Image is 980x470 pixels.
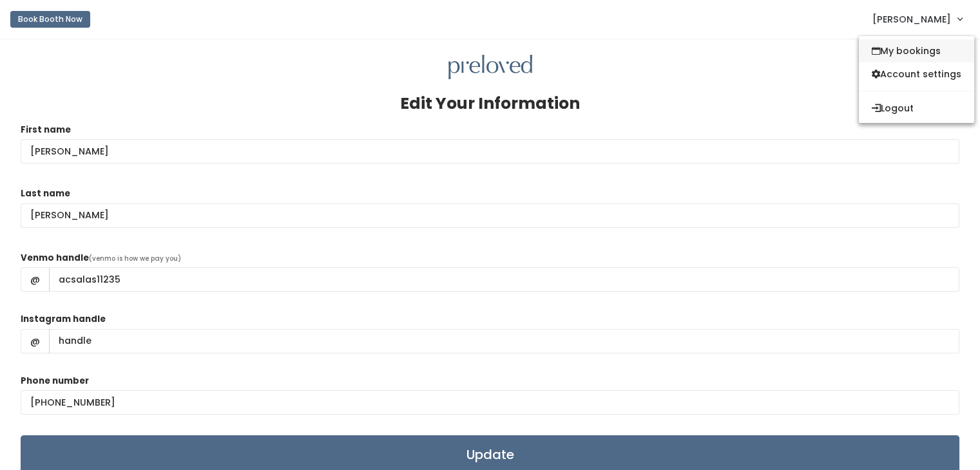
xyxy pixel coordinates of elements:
[10,11,90,28] button: Book Booth Now
[860,5,975,33] a: [PERSON_NAME]
[859,62,974,86] a: Account settings
[21,267,50,292] span: @
[859,97,974,120] button: Logout
[21,313,106,326] label: Instagram handle
[21,252,89,265] label: Venmo handle
[448,55,532,80] img: preloved logo
[21,375,89,388] label: Phone number
[21,124,71,136] label: First name
[400,95,580,113] h3: Edit Your Information
[859,39,974,62] a: My bookings
[49,267,959,292] input: handle
[10,5,90,33] a: Book Booth Now
[89,254,181,263] span: (venmo is how we pay you)
[872,12,951,26] span: [PERSON_NAME]
[21,390,959,415] input: (___) ___-____
[21,187,70,200] label: Last name
[49,329,959,353] input: handle
[21,329,50,353] span: @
